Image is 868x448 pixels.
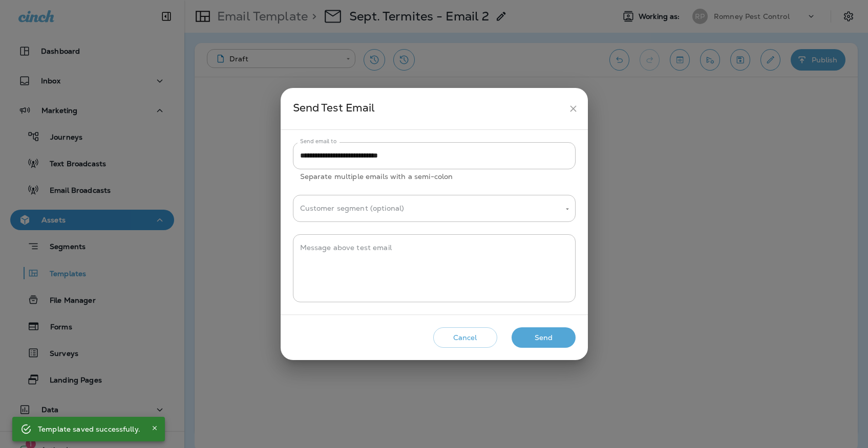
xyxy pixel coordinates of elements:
div: Template saved successfully. [38,420,140,438]
button: close [564,99,583,118]
button: Send [512,327,576,348]
button: Cancel [433,327,497,348]
button: Close [149,422,161,434]
div: Send Test Email [293,99,564,118]
button: Open [563,205,572,214]
p: Separate multiple emails with a semi-colon [300,171,568,183]
label: Send email to [300,138,336,145]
